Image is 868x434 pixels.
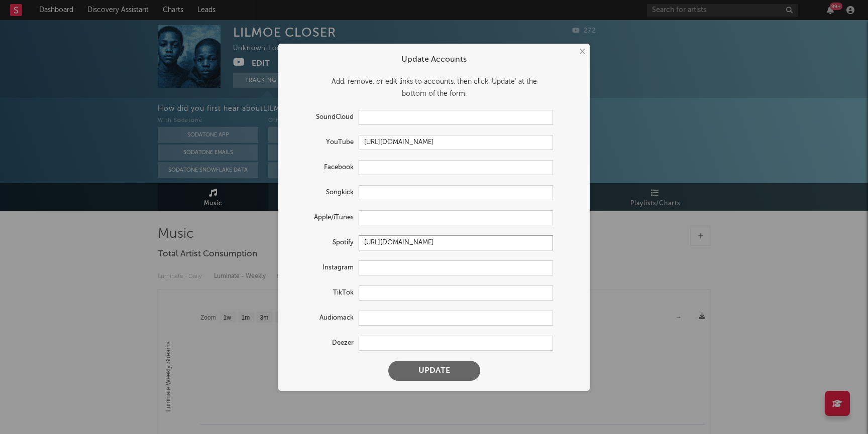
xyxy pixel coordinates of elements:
label: Audiomack [288,312,359,324]
label: SoundCloud [288,111,359,123]
div: Add, remove, or edit links to accounts, then click 'Update' at the bottom of the form. [288,76,580,100]
label: Instagram [288,262,359,274]
label: Spotify [288,237,359,249]
button: × [576,46,587,57]
button: Update [388,361,480,381]
label: Songkick [288,187,359,199]
div: Update Accounts [288,54,580,66]
label: YouTube [288,136,359,149]
label: Deezer [288,337,359,349]
label: TikTok [288,287,359,299]
label: Facebook [288,162,359,174]
label: Apple/iTunes [288,212,359,224]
